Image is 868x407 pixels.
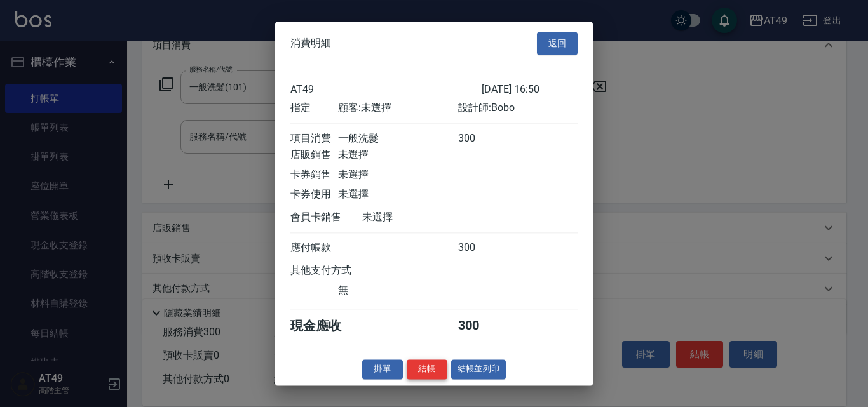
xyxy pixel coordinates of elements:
[338,132,458,145] div: 一般洗髮
[338,284,458,297] div: 無
[482,83,578,95] div: [DATE] 16:50
[290,132,338,145] div: 項目消費
[290,37,331,50] span: 消費明細
[290,264,386,277] div: 其他支付方式
[451,359,506,379] button: 結帳並列印
[290,188,338,201] div: 卡券使用
[458,317,506,335] div: 300
[338,149,458,162] div: 未選擇
[290,241,338,255] div: 應付帳款
[458,241,506,255] div: 300
[338,168,458,182] div: 未選擇
[338,188,458,201] div: 未選擇
[537,32,578,55] button: 返回
[458,132,506,145] div: 300
[290,168,338,182] div: 卡券銷售
[338,102,458,115] div: 顧客: 未選擇
[290,317,362,335] div: 現金應收
[290,102,338,115] div: 指定
[290,211,362,224] div: 會員卡銷售
[290,83,482,95] div: AT49
[362,211,482,224] div: 未選擇
[362,359,403,379] button: 掛單
[290,149,338,162] div: 店販銷售
[407,359,447,379] button: 結帳
[458,102,578,115] div: 設計師: Bobo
